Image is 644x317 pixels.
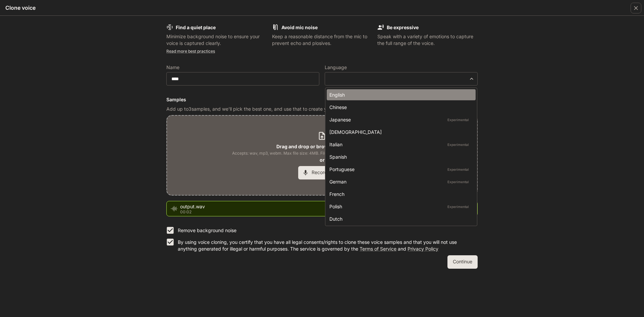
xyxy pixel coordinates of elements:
p: Experimental [446,142,470,148]
div: English [329,91,470,98]
div: Portuguese [329,166,470,173]
div: Italian [329,141,470,148]
div: French [329,191,470,198]
div: Polish [329,203,470,210]
div: Japanese [329,116,470,123]
div: [DEMOGRAPHIC_DATA] [329,128,470,136]
div: Chinese [329,104,470,111]
p: Experimental [446,166,470,172]
div: German [329,178,470,185]
div: Dutch [329,215,470,222]
p: Experimental [446,117,470,123]
div: Spanish [329,153,470,160]
p: Experimental [446,179,470,185]
p: Experimental [446,204,470,210]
